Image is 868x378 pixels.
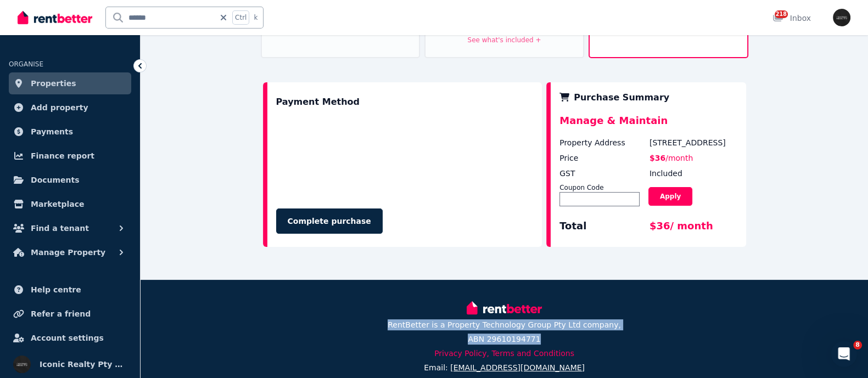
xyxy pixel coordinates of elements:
span: Finance report [31,149,94,162]
div: Payment Method [276,91,360,113]
div: Total [559,218,647,238]
div: Inbox [772,13,811,24]
span: Iconic Realty Pty Ltd [40,358,127,371]
span: Refer a friend [31,307,91,320]
span: ORGANISE [9,60,43,68]
button: Find a tenant [9,217,131,239]
a: Refer a friend [9,303,131,325]
span: Help centre [31,283,81,296]
a: Account settings [9,327,131,349]
button: Manage Property [9,241,131,263]
button: Apply [648,187,692,206]
a: Documents [9,169,131,191]
span: k [254,13,257,22]
div: [STREET_ADDRESS] [649,137,737,148]
p: RentBetter is a Property Technology Group Pty Ltd company, [388,319,621,330]
iframe: Intercom live chat [831,341,857,367]
img: Iconic Realty Pty Ltd [13,356,31,373]
span: [EMAIL_ADDRESS][DOMAIN_NAME] [450,363,585,372]
div: Price [559,153,647,163]
p: ABN 29610194771 [468,334,540,345]
span: 218 [775,10,788,18]
a: Properties [9,72,131,94]
a: Finance report [9,145,131,167]
span: Account settings [31,331,104,345]
img: Iconic Realty Pty Ltd [833,9,850,26]
span: Add property [31,101,88,114]
a: Marketplace [9,193,131,215]
div: Coupon Code [559,183,640,192]
img: RentBetter [467,300,541,316]
span: Ctrl [232,10,249,25]
span: Marketplace [31,198,84,211]
div: Included [649,168,737,179]
div: GST [559,168,647,179]
span: Properties [31,77,76,90]
div: Manage & Maintain [559,113,737,137]
span: Find a tenant [31,222,89,235]
div: Property Address [559,137,647,148]
span: 8 [853,341,862,349]
a: See what's included + [468,36,541,44]
div: $36 / month [649,218,737,238]
div: Purchase Summary [559,91,737,104]
a: Add property [9,97,131,119]
a: Payments [9,121,131,143]
iframe: Secure payment input frame [274,115,536,197]
span: Manage Property [31,246,105,259]
button: Complete purchase [276,208,383,234]
span: $36 [649,154,665,162]
img: RentBetter [18,9,92,26]
span: / month [665,154,693,162]
span: Documents [31,173,80,187]
span: Payments [31,125,73,138]
p: Email: [424,362,585,373]
a: Privacy Policy, Terms and Conditions [434,349,574,358]
a: Help centre [9,279,131,301]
